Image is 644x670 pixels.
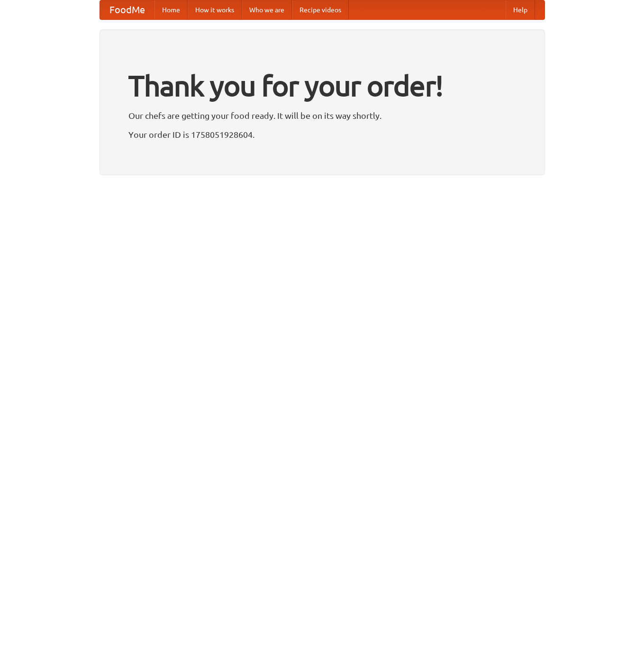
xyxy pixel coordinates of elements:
a: How it works [188,0,242,19]
a: Home [154,0,188,19]
p: Your order ID is 1758051928604. [128,127,516,142]
a: Who we are [242,0,292,19]
h1: Thank you for your order! [128,63,516,108]
a: FoodMe [100,0,154,19]
a: Recipe videos [292,0,349,19]
p: Our chefs are getting your food ready. It will be on its way shortly. [128,108,516,123]
a: Help [506,0,535,19]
